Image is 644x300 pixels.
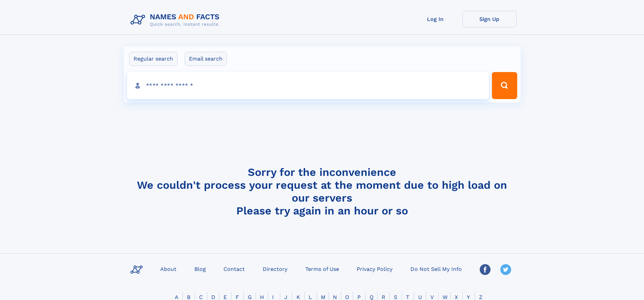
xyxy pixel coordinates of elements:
a: Do Not Sell My Info [408,264,464,274]
h4: Sorry for the inconvenience We couldn't process your request at the moment due to high load on ou... [128,166,517,217]
label: Email search [185,52,227,66]
a: Sign Up [462,11,517,27]
a: Privacy Policy [354,264,395,274]
button: Search Button [492,72,517,99]
img: Facebook [480,264,491,275]
label: Regular search [129,52,177,66]
a: Contact [221,264,247,274]
a: Terms of Use [303,264,342,274]
a: Blog [192,264,209,274]
img: Twitter [500,264,511,275]
a: About [158,264,179,274]
a: Directory [260,264,290,274]
a: Log In [408,11,462,27]
img: Logo Names and Facts [128,11,225,29]
input: search input [127,72,489,99]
